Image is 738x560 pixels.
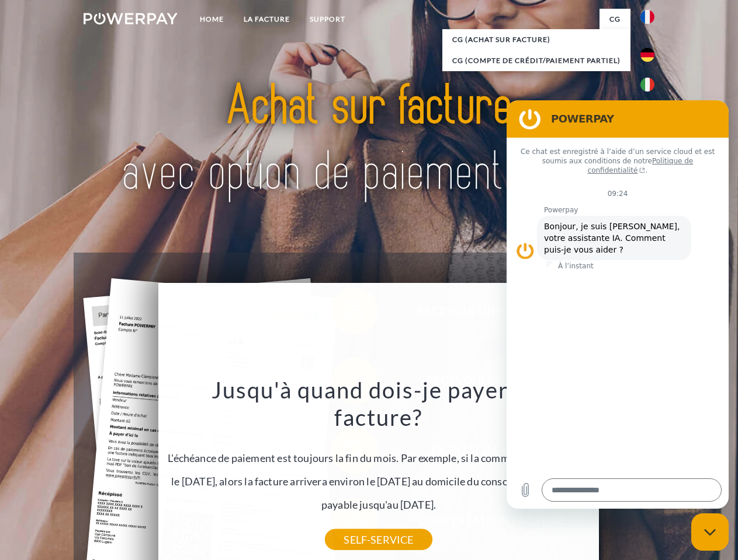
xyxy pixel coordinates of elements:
a: LA FACTURE [234,9,300,30]
h3: Jusqu'à quand dois-je payer ma facture? [165,376,592,432]
a: SELF-SERVICE [325,529,432,550]
img: logo-powerpay-white.svg [84,13,178,24]
iframe: Bouton de lancement de la fenêtre de messagerie, conversation en cours [691,513,729,551]
a: Support [300,9,355,30]
a: CG (Compte de crédit/paiement partiel) [442,50,630,71]
img: fr [640,10,654,24]
a: CG (achat sur facture) [442,29,630,50]
iframe: Fenêtre de messagerie [507,100,729,509]
a: Home [190,9,234,30]
a: CG [600,9,630,30]
img: it [640,78,654,92]
img: title-powerpay_fr.svg [112,56,626,223]
img: de [640,48,654,62]
div: L'échéance de paiement est toujours la fin du mois. Par exemple, si la commande a été passée le [... [165,376,592,540]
